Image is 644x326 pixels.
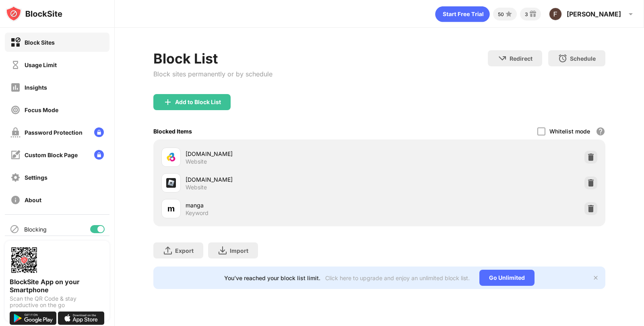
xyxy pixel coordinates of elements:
[10,37,21,47] img: block-on.svg
[10,60,21,70] img: time-usage-off.svg
[10,278,105,294] div: BlockSite App on your Smartphone
[435,6,490,22] div: animation
[567,10,621,18] div: [PERSON_NAME]
[186,175,380,184] div: [DOMAIN_NAME]
[186,201,380,209] div: manga
[25,152,78,158] div: Custom Block Page
[25,107,58,113] div: Focus Mode
[10,224,19,234] img: blocking-icon.svg
[592,275,599,281] img: x-button.svg
[175,99,221,105] div: Add to Block List
[25,39,55,46] div: Block Sites
[186,209,208,217] div: Keyword
[479,270,535,286] div: Go Unlimited
[25,197,41,203] div: About
[94,127,104,137] img: lock-menu.svg
[25,129,83,136] div: Password Protection
[230,247,248,254] div: Import
[10,105,21,115] img: focus-off.svg
[570,55,596,62] div: Schedule
[94,150,104,160] img: lock-menu.svg
[10,295,105,308] div: Scan the QR Code & stay productive on the go
[186,184,207,191] div: Website
[525,11,528,17] div: 3
[24,226,47,233] div: Blocking
[10,246,39,275] img: options-page-qr-code.png
[510,55,533,62] div: Redirect
[186,158,207,165] div: Website
[10,312,56,325] img: get-it-on-google-play.svg
[167,203,175,215] div: m
[58,312,105,325] img: download-on-the-app-store.svg
[166,152,176,162] img: favicons
[25,84,47,91] div: Insights
[25,174,47,181] div: Settings
[10,150,21,160] img: customize-block-page-off.svg
[10,195,21,205] img: about-off.svg
[224,275,320,281] div: You’ve reached your block list limit.
[6,6,62,22] img: logo-blocksite.svg
[10,82,21,92] img: insights-off.svg
[325,275,470,281] div: Click here to upgrade and enjoy an unlimited block list.
[153,70,272,78] div: Block sites permanently or by schedule
[549,128,590,135] div: Whitelist mode
[549,8,562,21] img: ACg8ocIK8AMaVkt18K8Rsackg2gqSuzTz5JR-eNoVPZvFt5_s3UCBQ=s96-c
[166,178,176,188] img: favicons
[10,172,21,182] img: settings-off.svg
[153,50,272,67] div: Block List
[186,150,380,158] div: [DOMAIN_NAME]
[153,128,192,135] div: Blocked Items
[25,62,57,68] div: Usage Limit
[498,11,504,17] div: 50
[10,127,21,137] img: password-protection-off.svg
[528,9,538,19] img: reward-small.svg
[504,9,514,19] img: points-small.svg
[175,247,194,254] div: Export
